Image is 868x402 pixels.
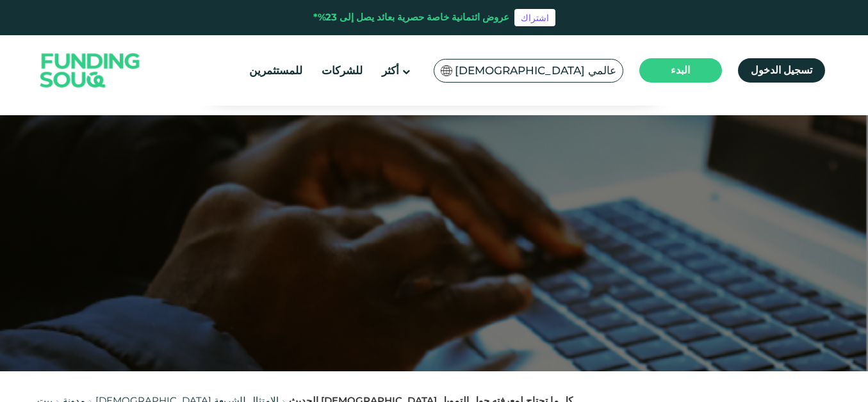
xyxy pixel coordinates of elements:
[441,65,452,76] img: علم جنوب إفريقيا
[322,64,363,77] font: للشركات
[249,64,302,77] font: للمستثمرين
[382,64,399,77] font: أكثر
[246,60,306,81] a: للمستثمرين
[318,60,366,81] a: للشركات
[738,58,825,83] a: تسجيل الدخول
[455,64,616,77] font: [DEMOGRAPHIC_DATA] عالمي
[514,9,555,27] a: اشتراك
[751,64,812,76] font: تسجيل الدخول
[521,12,549,24] font: اشتراك
[28,38,153,103] img: الشعار
[313,11,509,23] font: عروض ائتمانية خاصة حصرية بعائد يصل إلى 23%*
[671,64,690,76] font: البدء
